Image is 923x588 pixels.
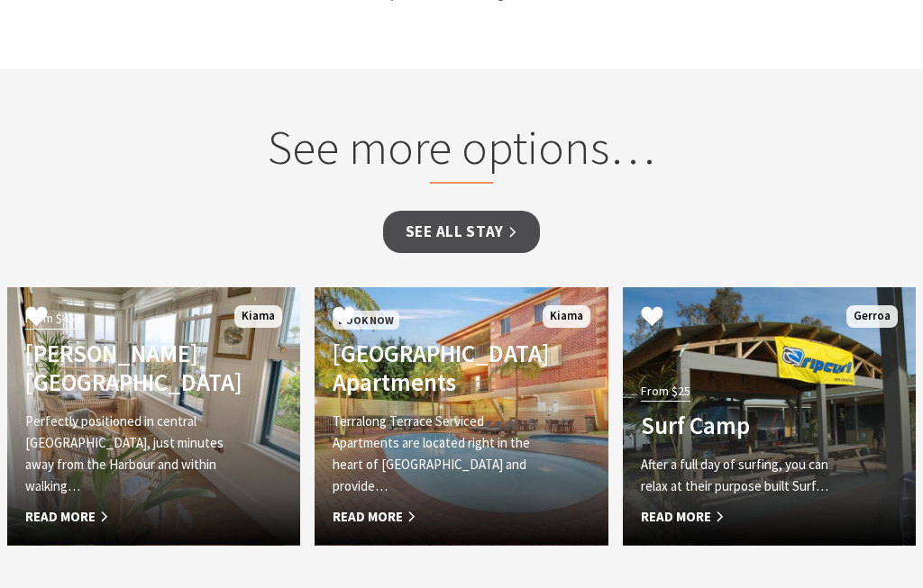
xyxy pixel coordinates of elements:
span: Read More [333,506,546,528]
p: Terralong Terrace Serviced Apartments are located right in the heart of [GEOGRAPHIC_DATA] and pro... [333,411,546,497]
p: After a full day of surfing, you can relax at their purpose built Surf… [641,454,854,497]
button: Click to Favourite Allwood Harbour Cottage [7,287,66,348]
p: Perfectly positioned in central [GEOGRAPHIC_DATA], just minutes away from the Harbour and within ... [25,411,239,497]
h4: [GEOGRAPHIC_DATA] Apartments [333,339,546,397]
button: Click to Favourite Terralong Terrace Apartments [315,287,373,348]
a: See all Stay [383,211,540,253]
h4: [PERSON_NAME][GEOGRAPHIC_DATA] [25,339,239,397]
a: From $450 [PERSON_NAME][GEOGRAPHIC_DATA] Perfectly positioned in central [GEOGRAPHIC_DATA], just ... [7,287,300,546]
button: Click to Favourite Surf Camp [623,287,681,348]
h4: Surf Camp [641,411,854,439]
span: Gerroa [846,305,898,328]
a: Another Image Used Book Now [GEOGRAPHIC_DATA] Apartments Terralong Terrace Serviced Apartments ar... [315,287,608,546]
span: Read More [25,506,239,528]
span: Kiama [234,305,282,328]
span: Read More [641,506,854,528]
span: From $25 [641,381,690,402]
span: Kiama [543,305,590,328]
h2: See more options… [170,119,752,184]
a: Another Image Used From $25 Surf Camp After a full day of surfing, you can relax at their purpose... [623,287,916,546]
